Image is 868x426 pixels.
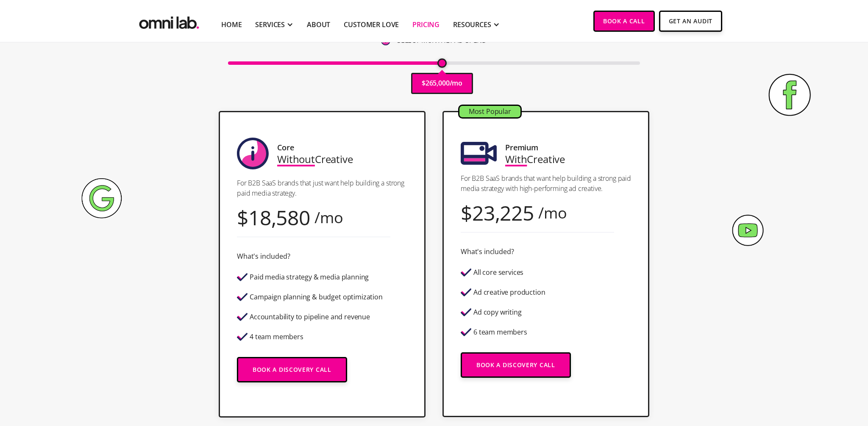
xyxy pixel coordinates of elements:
a: Pricing [412,19,440,30]
div: Core [277,142,294,153]
div: Campaign planning & budget optimization [250,293,383,301]
iframe: Chat Widget [715,328,868,426]
div: All core services [473,269,523,276]
a: Book a Discovery Call [237,357,347,382]
div: Ad copy writing [473,309,522,316]
p: 265,000 [426,77,450,89]
div: 6 team members [473,329,527,336]
div: Accountability to pipeline and revenue [250,313,370,321]
span: Without [277,152,315,166]
div: 23,225 [472,207,534,219]
div: Ad creative production [473,289,545,296]
a: Book a Call [593,11,655,32]
div: $ [237,212,248,223]
a: About [307,19,330,30]
div: 18,580 [248,212,310,223]
p: For B2B SaaS brands that just want help building a strong paid media strategy. [237,178,407,198]
a: home [137,11,201,31]
div: Creative [277,153,353,165]
a: Book a Discovery Call [461,352,571,378]
div: /mo [538,207,567,219]
div: 4 team members [250,333,303,340]
div: What's included? [461,246,514,257]
div: $ [461,207,472,219]
span: With [505,152,527,166]
div: /mo [314,212,343,223]
a: Customer Love [344,19,399,30]
div: Paid media strategy & media planning [250,274,369,281]
a: Get An Audit [659,11,722,32]
div: Creative [505,153,565,165]
p: $ [422,77,426,89]
div: SERVICES [255,19,285,30]
div: RESOURCES [453,19,491,30]
div: Most Popular [459,106,520,117]
a: Home [221,19,242,30]
div: Premium [505,142,538,153]
p: For B2B SaaS brands that want help building a strong paid media strategy with high-performing ad ... [461,173,631,194]
img: Omni Lab: B2B SaaS Demand Generation Agency [137,11,201,31]
div: What's included? [237,251,290,262]
p: /mo [450,77,463,89]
